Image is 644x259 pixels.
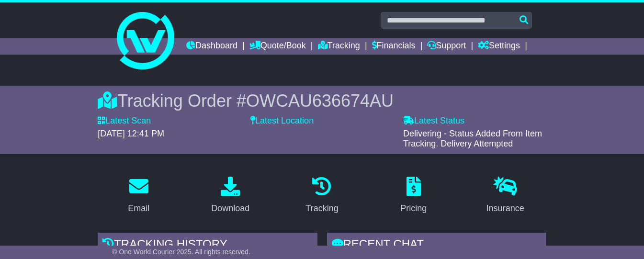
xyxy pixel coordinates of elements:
div: Pricing [400,202,427,215]
div: Tracking history [98,233,317,259]
a: Dashboard [186,38,237,55]
a: Settings [478,38,520,55]
a: Insurance [480,173,531,218]
div: Download [211,202,249,215]
span: Delivering - Status Added From Item Tracking. Delivery Attempted [403,129,542,149]
label: Latest Scan [98,116,151,126]
a: Quote/Book [249,38,306,55]
span: [DATE] 12:41 PM [98,129,164,138]
a: Financials [372,38,416,55]
a: Tracking [299,173,344,218]
span: OWCAU636674AU [246,91,394,111]
a: Pricing [394,173,433,218]
a: Tracking [318,38,360,55]
label: Latest Location [250,116,314,126]
div: Tracking [305,202,338,215]
div: RECENT CHAT [327,233,546,259]
label: Latest Status [403,116,464,126]
a: Email [122,173,156,218]
div: Email [128,202,149,215]
span: © One World Courier 2025. All rights reserved. [112,248,250,256]
a: Support [427,38,466,55]
div: Tracking Order # [98,90,546,111]
a: Download [205,173,256,218]
div: Insurance [486,202,524,215]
